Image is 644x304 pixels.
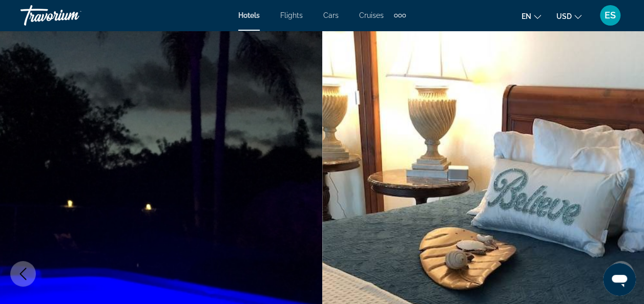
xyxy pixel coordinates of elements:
button: Previous image [10,261,36,287]
a: Flights [280,11,303,19]
a: Cars [323,11,339,19]
button: User Menu [597,5,624,26]
a: Cruises [359,11,384,19]
iframe: Button to launch messaging window [603,263,636,296]
button: Change language [522,9,541,24]
button: Change currency [556,9,581,24]
span: ES [605,10,616,20]
span: USD [556,12,572,20]
a: Hotels [238,11,260,19]
button: Next image [608,261,634,287]
span: en [522,12,531,20]
button: Extra navigation items [394,7,406,24]
a: Travorium [20,2,123,29]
